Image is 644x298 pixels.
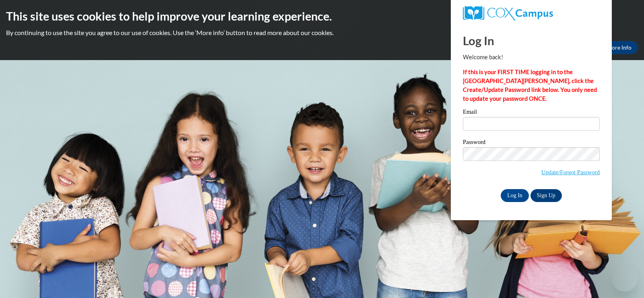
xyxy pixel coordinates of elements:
input: Log In [501,189,529,202]
h1: Log In [463,32,600,49]
label: Email [463,109,600,117]
p: Welcome back! [463,53,600,62]
a: More Info [600,41,638,54]
p: By continuing to use the site you agree to our use of cookies. Use the ‘More info’ button to read... [6,28,638,37]
img: COX Campus [463,6,553,21]
h2: This site uses cookies to help improve your learning experience. [6,8,638,24]
a: COX Campus [463,6,600,21]
iframe: Button to launch messaging window [612,266,638,292]
strong: If this is your FIRST TIME logging in to the [GEOGRAPHIC_DATA][PERSON_NAME], click the Create/Upd... [463,69,597,102]
label: Password [463,139,600,147]
a: Sign Up [530,189,562,202]
a: Update/Forgot Password [541,169,600,175]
